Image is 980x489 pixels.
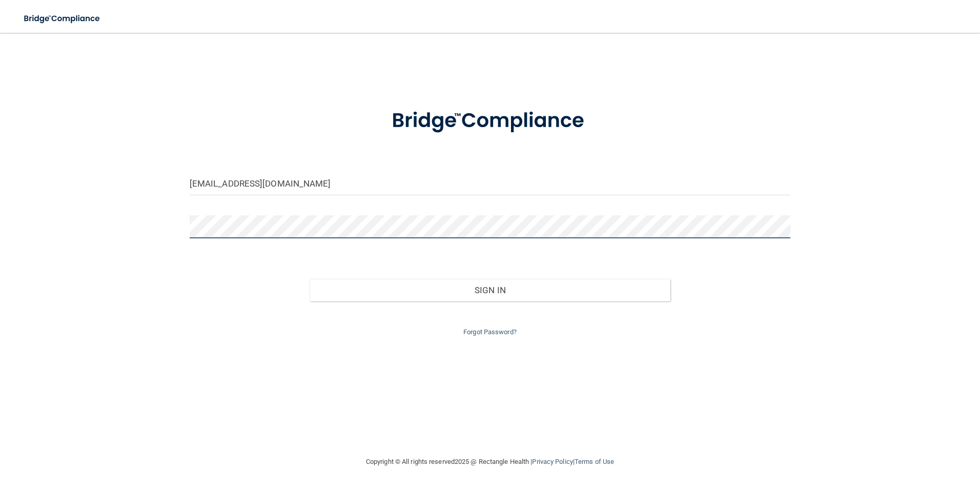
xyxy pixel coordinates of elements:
[532,458,573,465] a: Privacy Policy
[15,8,110,29] img: bridge_compliance_login_screen.278c3ca4.svg
[371,94,609,148] img: bridge_compliance_login_screen.278c3ca4.svg
[310,279,670,301] button: Sign In
[463,328,517,336] a: Forgot Password?
[190,172,791,195] input: Email
[303,445,677,478] div: Copyright © All rights reserved 2025 @ Rectangle Health | |
[575,458,614,465] a: Terms of Use
[803,416,968,457] iframe: Drift Widget Chat Controller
